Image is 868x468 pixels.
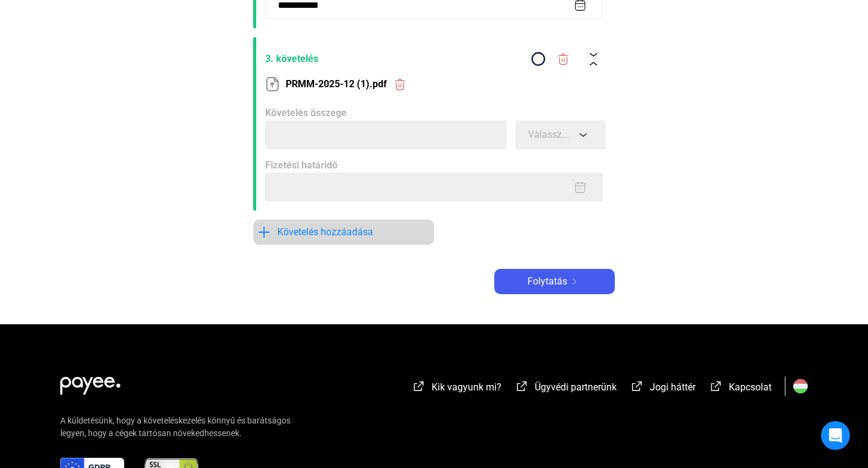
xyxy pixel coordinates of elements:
[265,52,526,66] span: 3. követelés
[793,379,808,393] img: HU.svg
[253,220,434,245] button: plus-blueKövetelés hozzáadása
[412,383,502,395] a: external-link-whiteKik vagyunk mi?
[412,380,426,392] img: external-link-white
[630,383,696,395] a: external-link-whiteJogi háttér
[580,46,606,72] button: collapse
[515,120,606,149] button: Válassz...
[257,225,271,239] img: plus-blue
[557,53,570,66] img: trash-red
[515,383,617,395] a: external-link-whiteÜgyvédi partnerünk
[494,269,615,294] button: Folytatásarrow-right-white
[574,181,587,194] img: disabled-calendar
[265,107,347,119] span: Követelés összege
[394,78,406,91] img: trash-red
[587,53,600,66] img: collapse
[650,381,696,393] span: Jogi háttér
[265,77,280,91] img: upload-paper
[630,380,644,392] img: external-link-white
[286,77,387,91] span: PRMM-2025-12 (1).pdf
[567,279,582,285] img: arrow-right-white
[515,380,529,392] img: external-link-white
[60,370,121,395] img: white-payee-white-dot.svg
[432,381,502,393] span: Kik vagyunk mi?
[527,274,567,289] span: Folytatás
[387,72,412,97] button: trash-red
[709,380,723,392] img: external-link-white
[729,381,772,393] span: Kapcsolat
[821,421,850,450] div: Open Intercom Messenger
[528,129,569,140] span: Válassz...
[709,383,772,395] a: external-link-whiteKapcsolat
[550,46,576,72] button: trash-red
[277,225,373,239] span: Követelés hozzáadása
[573,180,588,195] button: disabled-calendar
[535,381,617,393] span: Ügyvédi partnerünk
[265,159,338,171] span: Fizetési határidő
